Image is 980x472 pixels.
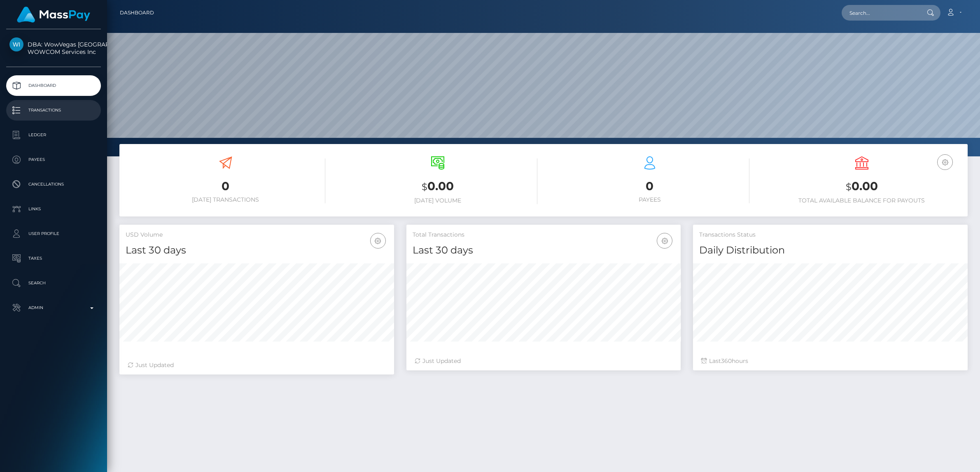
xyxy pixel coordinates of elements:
h6: Payees [550,196,749,203]
h5: Transactions Status [699,231,961,239]
h6: [DATE] Volume [338,197,537,204]
p: Admin [9,302,98,314]
a: User Profile [6,223,101,244]
p: Cancellations [9,178,98,191]
input: Search... [842,5,919,21]
h3: 0.00 [762,178,961,195]
a: Search [6,273,101,293]
h4: Daily Distribution [699,243,961,258]
img: MassPay Logo [17,7,90,23]
a: Dashboard [120,4,154,21]
p: Dashboard [9,79,98,92]
p: Taxes [9,252,98,265]
span: 360 [721,357,732,365]
h6: [DATE] Transactions [126,196,325,203]
div: Last hours [701,357,959,365]
small: $ [846,181,852,193]
h6: Total Available Balance for Payouts [762,197,961,204]
h4: Last 30 days [126,243,388,258]
img: WOWCOM Services Inc [9,37,23,51]
small: $ [422,181,427,193]
div: Just Updated [415,357,673,365]
a: Admin [6,298,101,318]
p: Transactions [9,104,98,116]
a: Cancellations [6,174,101,195]
a: Taxes [6,248,101,269]
p: Links [9,203,98,215]
p: Ledger [9,129,98,141]
div: Just Updated [128,361,386,370]
h4: Last 30 days [413,243,675,258]
a: Transactions [6,100,101,121]
p: Payees [9,153,98,166]
a: Ledger [6,125,101,145]
a: Dashboard [6,75,101,96]
a: Links [6,199,101,219]
h3: 0 [126,178,325,194]
h5: Total Transactions [413,231,675,239]
p: User Profile [9,228,98,240]
h5: USD Volume [126,231,388,239]
a: Payees [6,149,101,170]
h3: 0.00 [338,178,537,195]
h3: 0 [550,178,749,194]
p: Search [9,277,98,289]
span: DBA: WowVegas [GEOGRAPHIC_DATA] WOWCOM Services Inc [6,41,101,56]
